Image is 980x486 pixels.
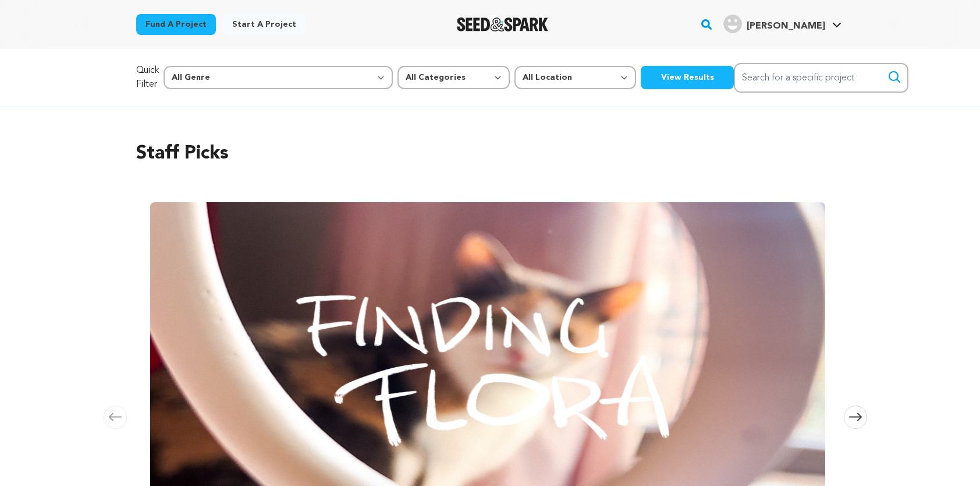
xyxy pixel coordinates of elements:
[136,64,159,91] p: Quick Filter
[136,140,844,168] h2: Staff Picks
[457,17,548,31] img: Seed&Spark Logo Dark Mode
[747,22,825,31] span: [PERSON_NAME]
[723,15,742,33] img: user.png
[721,12,844,37] span: Barb's Profile
[457,17,548,31] a: Seed&Spark Homepage
[721,12,844,33] a: Barb's Profile
[641,66,734,89] button: View Results
[136,14,216,35] a: Fund a project
[223,14,306,35] a: Start a project
[734,63,908,93] input: Search for a specific project
[723,15,825,33] div: Barb's Profile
